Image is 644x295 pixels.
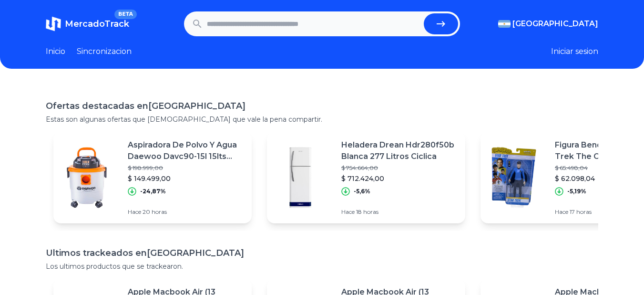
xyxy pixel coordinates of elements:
[77,46,132,57] a: Sincronizacion
[341,174,458,183] p: $ 712.424,00
[341,139,458,162] p: Heladera Drean Hdr280f50b Blanca 277 Litros Ciclica
[551,46,598,57] button: Iniciar sesion
[46,246,598,260] h1: Ultimos trackeados en [GEOGRAPHIC_DATA]
[128,164,244,172] p: $ 198.999,00
[46,115,598,124] p: Estas son algunas ofertas que [DEMOGRAPHIC_DATA] que vale la pena compartir.
[354,188,370,195] p: -5,6%
[341,208,458,216] p: Hace 18 horas
[512,18,598,30] span: [GEOGRAPHIC_DATA]
[498,20,511,28] img: Argentina
[46,262,598,271] p: Los ultimos productos que se trackearon.
[53,144,120,211] img: Featured image
[128,174,244,183] p: $ 149.499,00
[46,16,129,32] a: MercadoTrackBETA
[46,99,598,113] h1: Ofertas destacadas en [GEOGRAPHIC_DATA]
[498,18,598,30] button: [GEOGRAPHIC_DATA]
[267,132,465,223] a: Featured imageHeladera Drean Hdr280f50b Blanca 277 Litros Ciclica$ 754.664,00$ 712.424,00-5,6%Hac...
[46,16,61,32] img: MercadoTrack
[341,164,458,172] p: $ 754.664,00
[140,188,166,195] p: -24,87%
[267,144,334,211] img: Featured image
[53,132,252,223] a: Featured imageAspiradora De Polvo Y Agua Daewoo Davc90-15l 15lts Sopladora Color Gris/naranja$ 19...
[128,208,244,216] p: Hace 20 horas
[567,188,586,195] p: -5,19%
[114,10,137,19] span: BETA
[46,46,65,57] a: Inicio
[128,139,244,162] p: Aspiradora De Polvo Y Agua Daewoo Davc90-15l 15lts Sopladora Color Gris/naranja
[65,19,129,29] span: MercadoTrack
[480,144,547,211] img: Featured image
